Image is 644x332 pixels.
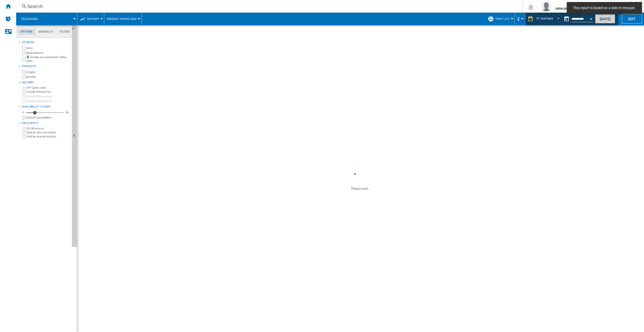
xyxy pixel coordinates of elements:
[27,3,509,10] div: Search
[26,110,63,115] md-slider: Availability
[536,15,561,23] md-select: REPORTS.WIZARD.STEPS.REPORT.STEPS.REPORT_OPTIONS.PERIOD: 21 last days
[22,64,70,68] div: Products
[21,111,25,114] div: 0
[26,75,70,79] label: Bundles
[22,116,25,119] input: Display delivery price
[586,14,596,23] button: Open calendar
[22,95,25,98] input: Include delivery price
[64,111,70,114] div: 90
[80,13,101,25] div: History
[22,46,25,50] input: Sites
[22,121,70,125] div: Exclusivity
[21,17,38,21] span: Televisions
[488,13,512,25] div: "Top7" (11)
[107,13,139,25] button: Product prices grid
[57,29,73,35] md-tab-item: Filters
[72,25,77,247] button: Hide
[26,55,29,58] img: mysite-bg-18x18.png
[351,187,370,191] ng-transclude: Please wait...
[26,127,70,130] label: All references
[555,2,617,7] span: [PERSON_NAME]
[22,135,26,139] input: Sold by several retailers
[17,29,36,35] md-tab-item: Options
[22,87,26,90] input: OFF (price only)
[26,51,70,55] label: Marketplaces
[561,13,594,25] div: This report is based on a date in the past.
[22,40,70,44] div: Sources
[26,116,70,120] label: Exclude unavailables
[26,46,70,50] label: Sites
[595,14,615,23] button: [DATE]
[26,99,70,103] label: Display delivery price
[22,127,26,131] input: All references
[87,13,101,25] button: History
[536,17,553,20] div: 21 last days
[87,17,99,21] span: History
[555,7,617,10] b: CATALOG SAMSUNG [DOMAIN_NAME] (DA+AV)
[21,13,43,25] button: Televisions
[26,55,70,63] label: Include my assortment within stats
[26,90,70,94] label: Include Delivery Fee
[22,91,26,94] input: Include Delivery Fee
[22,75,25,79] input: Bundles
[5,16,11,22] img: alerts-logo.svg
[26,135,70,138] label: Sold by several retailers
[22,81,70,85] div: Delivery
[22,131,26,135] input: Sold by only one retailer
[495,13,512,25] button: "Top7" (11)
[517,13,522,25] button: £
[22,105,70,109] div: Availability 21 Days
[26,94,70,98] label: Include delivery price
[571,6,637,11] span: This report is based on a date in the past.
[107,17,137,21] span: Product prices grid
[26,131,70,134] label: Sold by only one retailer
[36,29,57,35] md-tab-item: Brands (1)
[26,70,70,74] label: Singles
[541,1,551,11] img: profile.jpg
[495,17,509,21] span: "Top7" (11)
[22,56,25,62] input: Include my assortment within stats
[22,100,25,103] input: Display delivery price
[72,25,78,34] button: Hide
[561,14,572,24] button: md-calendar
[22,51,25,55] input: Marketplaces
[515,13,525,25] md-menu: Currency
[26,86,70,90] label: OFF (price only)
[517,16,520,22] span: £
[19,13,74,25] div: Televisions
[622,14,642,23] button: Edit
[22,70,25,74] input: Singles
